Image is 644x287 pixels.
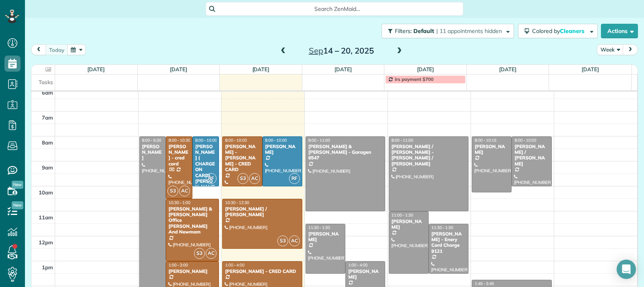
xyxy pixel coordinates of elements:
span: Sep [309,45,323,56]
div: [PERSON_NAME] [348,268,383,280]
div: [PERSON_NAME] - Enery Card Charge 9121 [431,231,466,254]
div: [PERSON_NAME] [391,219,426,230]
span: New [12,201,23,209]
span: Cleaners [560,27,586,35]
span: 7am [42,114,53,121]
div: [PERSON_NAME] [474,144,509,155]
span: 12pm [39,239,53,246]
div: [PERSON_NAME] / [PERSON_NAME] [225,206,300,218]
div: [PERSON_NAME] -[PERSON_NAME] - CRED CARD [225,144,260,173]
button: prev [31,44,46,55]
span: 8:00 - 10:00 [225,138,247,143]
span: 1:00 - 4:00 [348,262,367,268]
a: [DATE] [582,66,599,72]
button: next [623,44,638,55]
div: [PERSON_NAME] / [PERSON_NAME] [514,144,549,167]
span: 10:30 - 1:00 [169,200,190,205]
span: Default [413,27,435,35]
div: [PERSON_NAME] [142,144,163,161]
div: [PERSON_NAME] - CRED CARD [225,268,300,274]
span: 11:30 - 1:30 [308,225,330,230]
span: 1:00 - 4:00 [225,262,244,268]
span: 8:00 - 10:30 [169,138,190,143]
div: [PERSON_NAME] [308,231,343,243]
span: AC [206,248,217,259]
span: 11:30 - 1:30 [431,225,453,230]
span: 8:00 - 10:15 [475,138,496,143]
div: [PERSON_NAME] ( CHARGE ON CARD) [PERSON_NAME] [195,144,217,196]
span: S3 [277,235,288,246]
span: 11am [39,214,53,221]
span: S3 [237,173,248,184]
span: 8:00 - 11:00 [392,138,413,143]
div: [PERSON_NAME] & [PERSON_NAME] Office [PERSON_NAME] And Newmam [168,206,217,235]
span: Colored by [532,27,587,35]
div: [PERSON_NAME] & [PERSON_NAME] - Garagen 6547 [308,144,383,161]
div: [PERSON_NAME] [265,144,300,155]
span: Filters: [395,27,412,35]
span: 8:00 - 5:30 [142,138,161,143]
h2: 14 – 20, 2025 [291,46,392,55]
button: today [45,44,68,55]
span: 8am [42,139,53,146]
span: AC [249,173,260,184]
a: [DATE] [417,66,434,72]
a: Filters: Default | 11 appointments hidden [378,24,514,38]
span: 8:00 - 10:00 [514,138,536,143]
button: Colored byCleaners [518,24,598,38]
a: [DATE] [334,66,352,72]
span: | 11 appointments hidden [436,27,502,35]
div: [PERSON_NAME] [168,268,217,274]
span: 1:00 - 3:00 [169,262,188,268]
span: New [12,181,23,189]
span: 10:30 - 12:30 [225,200,249,205]
button: Week [597,44,623,55]
span: 11:00 - 1:30 [392,213,413,218]
span: 1:45 - 3:45 [475,281,494,286]
span: 10am [39,189,53,196]
a: [DATE] [252,66,270,72]
span: S3 [194,248,205,259]
a: [DATE] [499,66,516,72]
span: RF [289,173,300,184]
div: [PERSON_NAME] - cred card [168,144,190,167]
span: irs payment $700 [395,76,433,82]
span: 6am [42,89,53,96]
div: [PERSON_NAME] / [PERSON_NAME] - [PERSON_NAME] / [PERSON_NAME] [391,144,466,167]
a: [DATE] [87,66,105,72]
span: 8:00 - 10:00 [265,138,287,143]
button: Filters: Default | 11 appointments hidden [382,24,514,38]
span: 1pm [42,264,53,270]
span: 8:00 - 11:00 [308,138,330,143]
span: AC [179,186,190,196]
span: RF [206,173,217,184]
div: Open Intercom Messenger [617,260,636,279]
span: S3 [167,186,178,196]
button: Actions [601,24,638,38]
span: 8:00 - 10:00 [195,138,217,143]
span: AC [289,235,300,246]
span: 9am [42,164,53,171]
a: [DATE] [170,66,187,72]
